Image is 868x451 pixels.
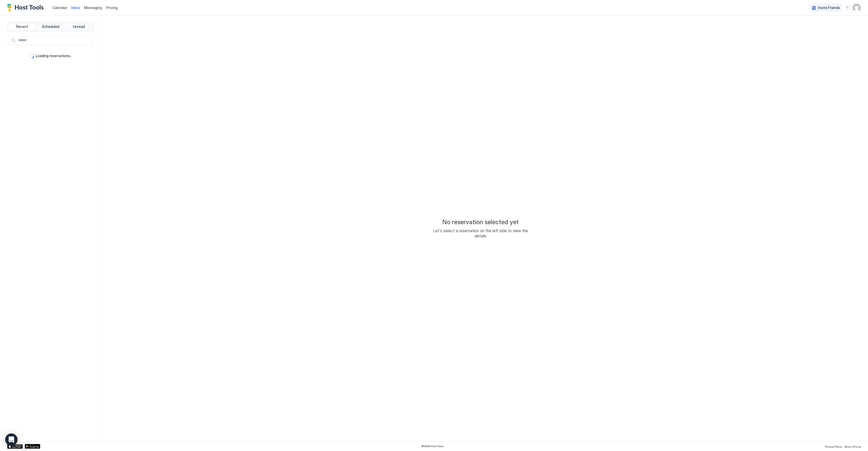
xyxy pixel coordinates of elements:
a: Calendar [52,5,67,10]
span: Terms Of Use [844,445,861,448]
a: Inbox [71,5,80,10]
div: loading [29,53,34,58]
div: tab-group [7,22,94,32]
span: Calendar [52,5,67,10]
button: Recent [9,23,36,30]
span: Privacy Policy [825,445,842,448]
a: Privacy Policy [825,444,842,449]
span: Messaging [84,5,102,10]
div: menu [844,5,850,11]
a: App Store [7,444,23,449]
span: Let's select a reservation on the left side to view the details [429,228,532,238]
span: Invite Friends [818,5,840,10]
span: Unread [73,24,85,29]
button: Unread [65,23,92,30]
span: Loading reservations... [36,54,72,58]
a: Messaging [84,5,102,10]
button: Scheduled [37,23,64,30]
a: Google Play Store [25,444,40,449]
div: User profile [853,4,861,12]
div: Open Intercom Messenger [5,433,18,446]
span: No reservation selected yet [442,218,519,226]
span: Pricing [106,5,118,10]
span: Recent [16,24,28,29]
a: Terms Of Use [844,444,861,449]
span: Inbox [71,5,80,10]
span: Scheduled [42,24,59,29]
a: Host Tools Logo [7,4,46,12]
input: Input Field [16,36,93,45]
span: © 2025 Host Tools [421,445,444,448]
